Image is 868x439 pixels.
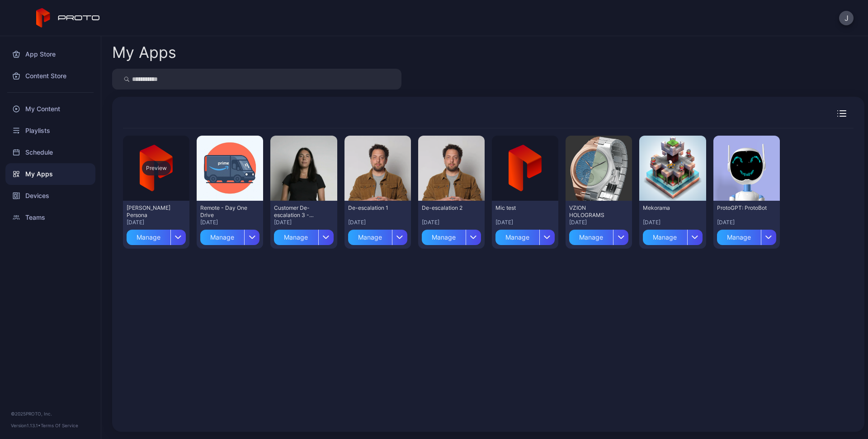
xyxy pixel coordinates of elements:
div: De-escalation 1 [348,204,398,212]
div: [DATE] [717,219,776,226]
button: Manage [495,226,555,245]
div: Manage [422,230,466,245]
div: Manage [274,230,318,245]
span: Version 1.13.1 • [11,423,41,428]
div: Manage [348,230,392,245]
div: [DATE] [422,219,481,226]
button: Manage [127,226,186,245]
a: Teams [5,207,95,228]
div: My Apps [112,45,176,60]
div: [DATE] [495,219,555,226]
div: Remote - Day One Drive [200,204,250,219]
a: Schedule [5,142,95,163]
div: Manage [127,230,170,245]
a: Playlists [5,120,95,142]
button: Manage [422,226,481,245]
button: Manage [274,226,333,245]
div: [DATE] [643,219,702,226]
div: [DATE] [127,219,186,226]
button: J [839,11,854,25]
div: Mic test [495,204,545,212]
a: My Content [5,98,95,120]
div: Mekorama [643,204,693,212]
div: VZION HOLOGRAMS [569,204,619,219]
a: App Store [5,43,95,65]
button: Manage [717,226,776,245]
div: [DATE] [200,219,259,226]
a: Devices [5,185,95,207]
div: Manage [200,230,244,245]
button: Manage [569,226,628,245]
div: [DATE] [569,219,628,226]
a: Terms Of Service [41,423,78,428]
div: © 2025 PROTO, Inc. [11,410,90,417]
div: [DATE] [348,219,407,226]
a: My Apps [5,163,95,185]
div: De-escalation 2 [422,204,472,212]
a: Content Store [5,65,95,87]
div: Joanne Rzeppa Persona [127,204,176,219]
div: Manage [643,230,687,245]
div: Manage [717,230,761,245]
button: Manage [348,226,407,245]
div: Preview [142,161,171,175]
div: ProtoGPT: ProtoBot [717,204,767,212]
div: Manage [495,230,539,245]
button: Manage [200,226,259,245]
div: [DATE] [274,219,333,226]
div: Manage [569,230,613,245]
div: Customer De-escalation 3 - (Amazon Last Mile) [274,204,324,219]
button: Manage [643,226,702,245]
